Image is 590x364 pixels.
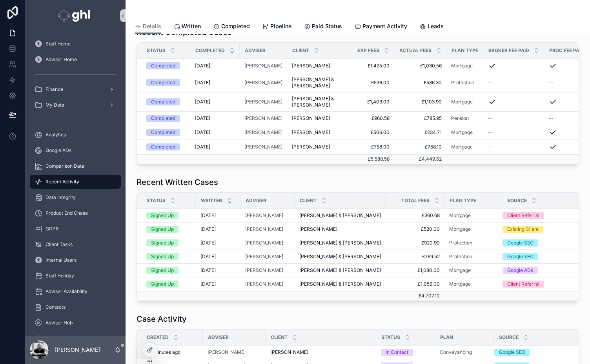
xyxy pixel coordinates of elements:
[292,144,330,150] span: [PERSON_NAME]
[46,56,77,63] span: Adviser Home
[488,129,493,136] span: --
[390,240,440,246] a: £920.90
[503,253,568,260] a: Google SEO
[451,129,473,136] a: Mortgage
[386,349,408,356] div: In Contact
[245,267,283,273] a: [PERSON_NAME]
[399,144,442,150] a: £758.10
[270,22,291,30] span: Pipeline
[151,79,175,86] div: Completed
[151,281,174,288] div: Signed Up
[503,281,568,288] a: Client Referral
[452,47,478,54] span: Plan Type
[46,241,73,248] span: Client Tasks
[451,80,474,86] span: Protection
[30,300,121,314] a: Contacts
[507,267,533,274] div: Google ADs
[390,212,440,219] a: £360.68
[245,212,283,219] a: [PERSON_NAME]
[451,129,479,136] a: Mortgage
[146,143,186,150] a: Completed
[449,281,497,287] a: Mortgage
[299,226,381,232] a: [PERSON_NAME]
[357,63,390,69] span: £1,425.00
[46,41,71,47] span: Staff Home
[549,47,584,54] span: Proc Fee Paid
[357,80,390,86] span: £536.00
[449,267,497,273] a: Mortgage
[449,226,471,232] a: Mortgage
[25,31,126,336] div: scrollable content
[245,267,290,273] a: [PERSON_NAME]
[221,22,250,30] span: Completed
[292,96,348,108] span: [PERSON_NAME] & [PERSON_NAME]
[507,197,527,204] span: Source
[399,115,442,121] a: £785.95
[146,267,191,274] a: Signed Up
[195,63,235,69] a: [DATE]
[449,254,472,260] a: Protection
[450,197,476,204] span: Plan Type
[55,346,100,354] p: [PERSON_NAME]
[46,194,76,201] span: Data Integrity
[381,334,400,340] span: Status
[208,349,246,355] span: [PERSON_NAME]
[244,144,282,150] a: [PERSON_NAME]
[201,197,222,204] span: Written
[146,79,186,86] a: Completed
[292,129,330,136] span: [PERSON_NAME]
[146,349,198,355] a: 42 minutes ago
[30,175,121,189] a: Recent Activity
[195,144,235,150] a: [DATE]
[46,288,87,295] span: Adviser Availability
[299,226,337,232] span: [PERSON_NAME]
[195,129,210,136] span: [DATE]
[503,239,568,246] a: Google SEO
[146,253,191,260] a: Signed Up
[213,19,250,35] a: Completed
[245,226,283,232] span: [PERSON_NAME]
[488,144,539,150] a: --
[390,281,440,287] a: £1,056.00
[449,226,497,232] a: Mortgage
[270,349,371,355] a: [PERSON_NAME]
[399,80,442,86] span: £536.30
[46,304,66,310] span: Contacts
[151,129,175,136] div: Completed
[357,99,390,105] a: £1,403.00
[449,267,471,273] span: Mortgage
[451,63,473,69] span: Mortgage
[499,334,519,340] span: Source
[137,177,218,188] h1: Recent Written Cases
[195,115,235,121] a: [DATE]
[147,47,166,54] span: Status
[30,82,121,96] a: Finance
[146,62,186,69] a: Completed
[147,197,166,204] span: Status
[270,349,308,355] span: [PERSON_NAME]
[244,129,282,136] a: [PERSON_NAME]
[195,80,235,86] a: [DATE]
[440,349,472,355] span: Conveyancing
[195,115,210,121] span: [DATE]
[200,281,216,287] p: [DATE]
[299,254,381,260] span: [PERSON_NAME] & [PERSON_NAME]
[368,156,390,162] span: £5,588.58
[451,144,473,150] span: Mortgage
[440,349,489,355] a: Conveyancing
[30,269,121,283] a: Staff Holiday
[245,254,283,260] span: [PERSON_NAME]
[488,80,539,86] a: --
[299,212,381,219] a: [PERSON_NAME] & [PERSON_NAME]
[451,115,479,121] a: Pension
[208,349,261,355] a: [PERSON_NAME]
[244,115,282,121] a: [PERSON_NAME]
[195,99,210,105] span: [DATE]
